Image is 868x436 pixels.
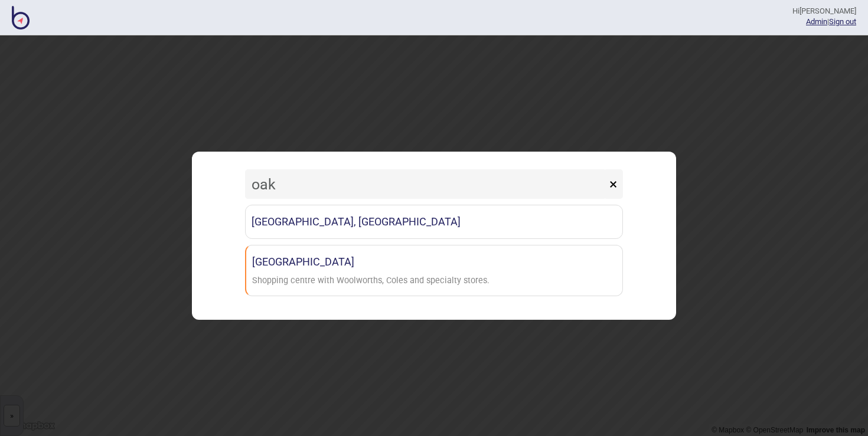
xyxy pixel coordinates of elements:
a: Admin [806,17,827,26]
button: × [603,169,623,199]
a: [GEOGRAPHIC_DATA], [GEOGRAPHIC_DATA] [245,205,623,239]
div: Shopping centre with Woolworths, Coles and specialty stores. [252,273,490,290]
span: | [806,17,829,26]
img: BindiMaps CMS [12,6,30,29]
button: Sign out [829,17,856,26]
div: Hi [PERSON_NAME] [792,6,856,17]
a: [GEOGRAPHIC_DATA]Shopping centre with Woolworths, Coles and specialty stores. [245,245,623,296]
input: Search locations by tag + name [245,169,606,199]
